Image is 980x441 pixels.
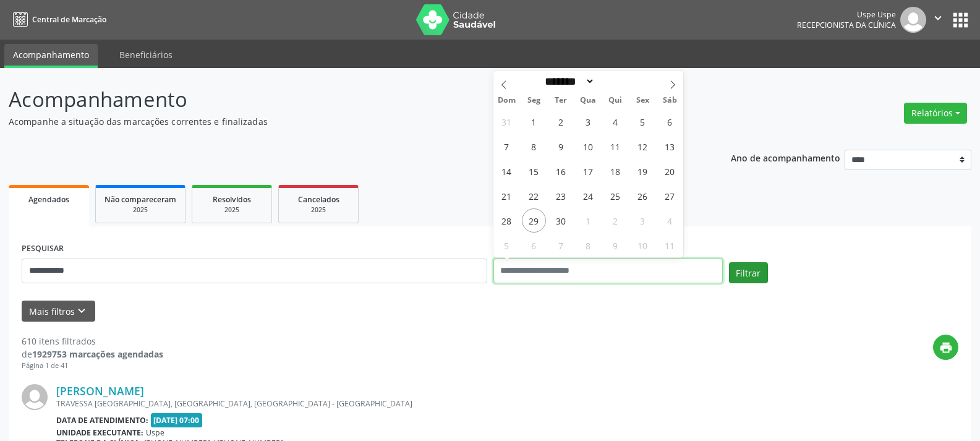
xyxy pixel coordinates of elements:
span: Qui [602,96,629,105]
span: [DATE] 07:00 [151,413,203,427]
span: Outubro 11, 2025 [658,233,682,257]
span: Setembro 21, 2025 [495,184,519,208]
span: Setembro 20, 2025 [658,159,682,183]
i:  [931,11,945,25]
div: 2025 [201,205,263,215]
span: Setembro 9, 2025 [549,134,573,158]
span: Setembro 10, 2025 [576,134,600,158]
div: Uspe Uspe [797,9,896,20]
span: Setembro 8, 2025 [522,134,546,158]
span: Cancelados [298,194,339,205]
img: img [900,7,926,33]
p: Acompanhamento [9,84,683,115]
b: Data de atendimento: [56,415,148,426]
input: Year [595,75,636,88]
span: Outubro 10, 2025 [631,233,655,257]
span: Agosto 31, 2025 [495,109,519,134]
span: Resolvidos [213,194,251,205]
span: Dom [493,96,521,105]
span: Setembro 30, 2025 [549,208,573,233]
img: img [22,384,48,410]
span: Setembro 27, 2025 [658,184,682,208]
span: Setembro 17, 2025 [576,159,600,183]
span: Agendados [28,194,69,205]
span: Sex [629,96,656,105]
span: Setembro 1, 2025 [522,109,546,134]
div: TRAVESSA [GEOGRAPHIC_DATA], [GEOGRAPHIC_DATA], [GEOGRAPHIC_DATA] - [GEOGRAPHIC_DATA] [56,398,773,409]
i: print [939,341,953,354]
button: apps [950,9,971,31]
i: keyboard_arrow_down [75,304,88,318]
a: Central de Marcação [9,9,106,30]
span: Setembro 15, 2025 [522,159,546,183]
div: 2025 [288,205,349,215]
button: Relatórios [904,103,967,124]
span: Setembro 7, 2025 [495,134,519,158]
span: Uspe [146,427,164,438]
span: Seg [520,96,547,105]
span: Qua [574,96,602,105]
span: Recepcionista da clínica [797,20,896,30]
span: Setembro 23, 2025 [549,184,573,208]
span: Setembro 4, 2025 [603,109,628,134]
p: Ano de acompanhamento [731,150,840,165]
span: Setembro 13, 2025 [658,134,682,158]
span: Outubro 8, 2025 [576,233,600,257]
span: Setembro 24, 2025 [576,184,600,208]
a: [PERSON_NAME] [56,384,144,398]
div: Página 1 de 41 [22,361,163,371]
span: Não compareceram [104,194,176,205]
label: PESQUISAR [22,239,64,259]
b: Unidade executante: [56,427,143,438]
span: Ter [547,96,574,105]
a: Acompanhamento [4,44,98,68]
span: Outubro 2, 2025 [603,208,628,233]
span: Outubro 9, 2025 [603,233,628,257]
strong: 1929753 marcações agendadas [32,348,163,360]
span: Central de Marcação [32,14,106,25]
button: print [933,335,958,360]
span: Setembro 19, 2025 [631,159,655,183]
span: Outubro 5, 2025 [495,233,519,257]
p: Acompanhe a situação das marcações correntes e finalizadas [9,115,683,128]
span: Sáb [656,96,683,105]
span: Setembro 26, 2025 [631,184,655,208]
a: Beneficiários [111,44,181,66]
button: Filtrar [729,262,768,283]
span: Outubro 1, 2025 [576,208,600,233]
span: Setembro 6, 2025 [658,109,682,134]
button: Mais filtroskeyboard_arrow_down [22,301,95,322]
select: Month [541,75,595,88]
span: Setembro 22, 2025 [522,184,546,208]
span: Outubro 6, 2025 [522,233,546,257]
span: Setembro 18, 2025 [603,159,628,183]
button:  [926,7,950,33]
span: Setembro 5, 2025 [631,109,655,134]
span: Setembro 3, 2025 [576,109,600,134]
span: Setembro 12, 2025 [631,134,655,158]
div: 610 itens filtrados [22,335,163,348]
span: Outubro 3, 2025 [631,208,655,233]
span: Setembro 29, 2025 [522,208,546,233]
span: Setembro 14, 2025 [495,159,519,183]
span: Setembro 2, 2025 [549,109,573,134]
span: Outubro 4, 2025 [658,208,682,233]
span: Outubro 7, 2025 [549,233,573,257]
div: de [22,348,163,361]
div: 2025 [104,205,176,215]
span: Setembro 11, 2025 [603,134,628,158]
span: Setembro 25, 2025 [603,184,628,208]
span: Setembro 28, 2025 [495,208,519,233]
span: Setembro 16, 2025 [549,159,573,183]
